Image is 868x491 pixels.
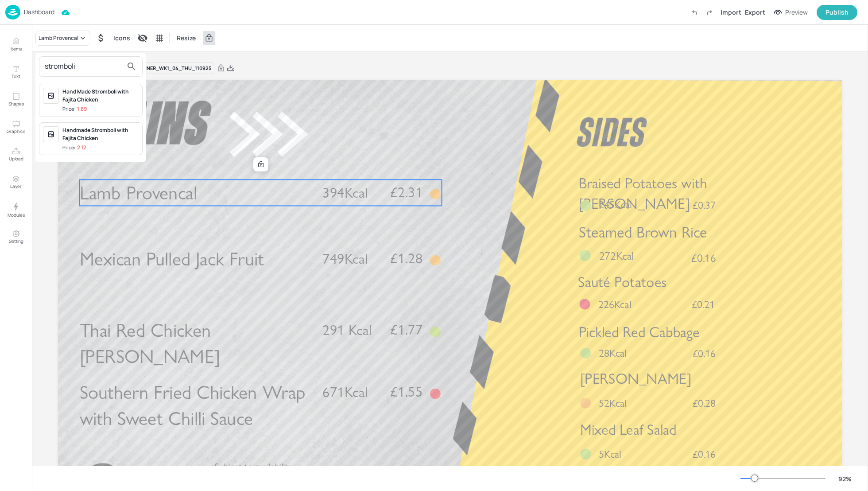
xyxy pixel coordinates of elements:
[62,144,86,152] div: Price:
[77,144,86,151] p: 2.12
[45,59,123,74] input: Search Item
[62,126,139,142] div: Handmade Stromboli with Fajita Chicken
[62,88,139,104] div: Hand Made Stromboli with Fajita Chicken
[123,58,140,75] button: search
[62,105,87,113] div: Price:
[77,106,87,112] p: 1.89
